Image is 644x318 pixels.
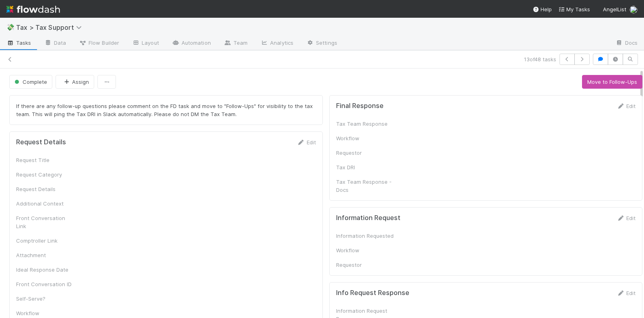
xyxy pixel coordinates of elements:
[126,37,165,50] a: Layout
[56,75,94,89] button: Assign
[300,37,344,50] a: Settings
[16,23,86,31] span: Tax > Tax Support
[336,163,396,171] div: Tax DRI
[16,170,76,179] div: Request Category
[336,261,396,269] div: Requestor
[16,185,76,193] div: Request Details
[165,37,217,50] a: Automation
[336,102,384,110] h5: Final Response
[630,6,638,14] img: avatar_cc3a00d7-dd5c-4a2f-8d58-dd6545b20c0d.png
[254,37,300,50] a: Analytics
[9,75,52,89] button: Complete
[16,138,66,146] h5: Request Details
[336,149,396,157] div: Requestor
[16,280,76,288] div: Front Conversation ID
[16,237,76,245] div: Comptroller Link
[16,200,76,208] div: Additional Context
[609,37,644,50] a: Docs
[297,139,316,145] a: Edit
[617,290,636,296] a: Edit
[79,39,119,47] span: Flow Builder
[336,289,409,297] h5: Info Request Response
[336,214,400,222] h5: Information Request
[336,178,396,194] div: Tax Team Response - Docs
[16,214,76,230] div: Front Conversation Link
[16,103,314,117] span: If there are any follow-up questions please comment on the FD task and move to "Follow-Ups" for v...
[524,55,556,63] span: 13 of 48 tasks
[6,2,60,16] img: logo-inverted-e16ddd16eac7371096b0.svg
[582,75,642,89] button: Move to Follow-Ups
[217,37,254,50] a: Team
[603,6,626,12] span: AngelList
[617,103,636,109] a: Edit
[72,37,126,50] a: Flow Builder
[558,5,590,13] a: My Tasks
[336,120,396,128] div: Tax Team Response
[558,6,590,12] span: My Tasks
[336,134,396,142] div: Workflow
[336,232,396,240] div: Information Requested
[533,5,552,13] div: Help
[13,79,47,85] span: Complete
[16,266,76,274] div: Ideal Response Date
[6,39,31,47] span: Tasks
[16,309,76,317] div: Workflow
[336,246,396,254] div: Workflow
[16,251,76,259] div: Attachment
[6,24,14,31] span: 💸
[16,156,76,164] div: Request Title
[16,295,76,303] div: Self-Serve?
[617,215,636,221] a: Edit
[38,37,72,50] a: Data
